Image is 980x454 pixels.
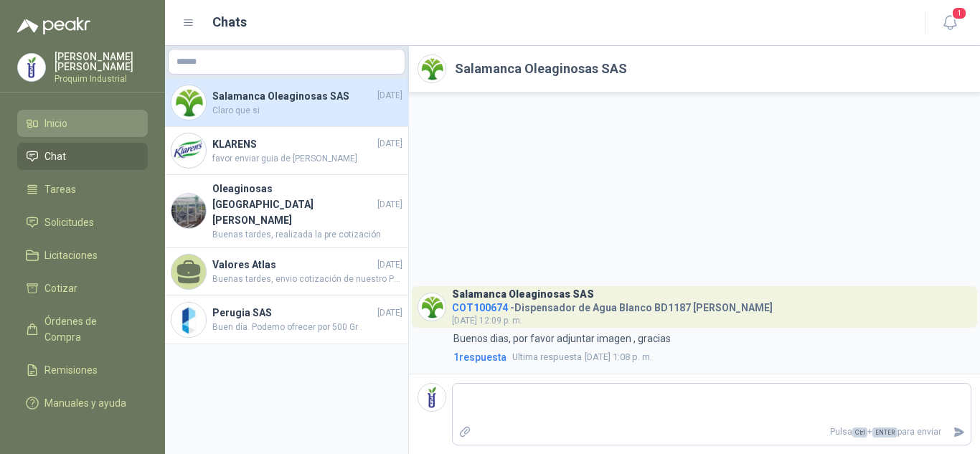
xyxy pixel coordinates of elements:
span: Ctrl [852,427,867,438]
h4: Valores Atlas [212,257,374,273]
h4: Salamanca Oleaginosas SAS [212,88,374,104]
p: Buenos dias, por favor adjuntar imagen , gracias [453,331,671,346]
span: [DATE] 12:09 p. m. [452,316,522,326]
span: Buenas tardes, realizada la pre cotización [212,228,402,242]
span: 1 [951,6,967,20]
span: [DATE] [377,258,402,272]
button: 1 [937,10,963,36]
span: ENTER [872,427,897,438]
h1: Chats [212,12,247,32]
img: Logo peakr [17,17,90,34]
span: Manuales y ayuda [44,395,126,411]
h4: Perugia SAS [212,305,374,321]
span: Claro que si [212,104,402,118]
span: [DATE] [377,137,402,151]
h2: Salamanca Oleaginosas SAS [455,59,627,79]
p: [PERSON_NAME] [PERSON_NAME] [55,52,148,72]
span: Buenas tardes, envio cotización de nuestro Producto. [212,273,402,286]
img: Company Logo [418,384,446,411]
span: Licitaciones [44,247,98,263]
span: [DATE] [377,306,402,320]
h3: Salamanca Oleaginosas SAS [452,290,594,298]
span: Cotizar [44,280,77,296]
a: Chat [17,143,148,170]
img: Company Logo [418,55,446,82]
p: Proquim Industrial [55,75,148,83]
span: Remisiones [44,362,98,378]
p: Pulsa + para enviar [477,420,948,445]
span: 1 respuesta [453,349,507,365]
h4: KLARENS [212,136,374,152]
a: Cotizar [17,275,148,302]
span: [DATE] [377,198,402,212]
a: Tareas [17,176,148,203]
span: Buen día. Podemo ofrecer por 500 Gr . [212,321,402,334]
a: 1respuestaUltima respuesta[DATE] 1:08 p. m. [451,349,971,365]
span: [DATE] [377,89,402,103]
span: Solicitudes [44,214,94,230]
a: Órdenes de Compra [17,308,148,351]
img: Company Logo [171,133,206,168]
img: Company Logo [171,85,206,120]
a: Manuales y ayuda [17,389,148,417]
label: Adjuntar archivos [453,420,477,445]
span: Ultima respuesta [512,350,582,364]
span: COT100674 [452,302,508,313]
img: Company Logo [171,194,206,228]
span: Órdenes de Compra [44,313,134,345]
h4: - Dispensador de Agua Blanco BD1187 [PERSON_NAME] [452,298,773,312]
a: Valores Atlas[DATE]Buenas tardes, envio cotización de nuestro Producto. [165,248,408,296]
img: Company Logo [18,54,45,81]
span: Tareas [44,181,76,197]
a: Inicio [17,110,148,137]
span: Inicio [44,115,67,131]
img: Company Logo [171,303,206,337]
a: Solicitudes [17,209,148,236]
span: Chat [44,148,66,164]
a: Licitaciones [17,242,148,269]
a: Company LogoSalamanca Oleaginosas SAS[DATE]Claro que si [165,79,408,127]
a: Company LogoPerugia SAS[DATE]Buen día. Podemo ofrecer por 500 Gr . [165,296,408,344]
a: Company LogoKLARENS[DATE]favor enviar guia de [PERSON_NAME] [165,127,408,175]
img: Company Logo [418,293,446,321]
button: Enviar [947,420,971,445]
span: favor enviar guia de [PERSON_NAME] [212,152,402,166]
h4: Oleaginosas [GEOGRAPHIC_DATA][PERSON_NAME] [212,181,374,228]
a: Company LogoOleaginosas [GEOGRAPHIC_DATA][PERSON_NAME][DATE]Buenas tardes, realizada la pre cotiz... [165,175,408,248]
a: Remisiones [17,356,148,384]
span: [DATE] 1:08 p. m. [512,350,652,364]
